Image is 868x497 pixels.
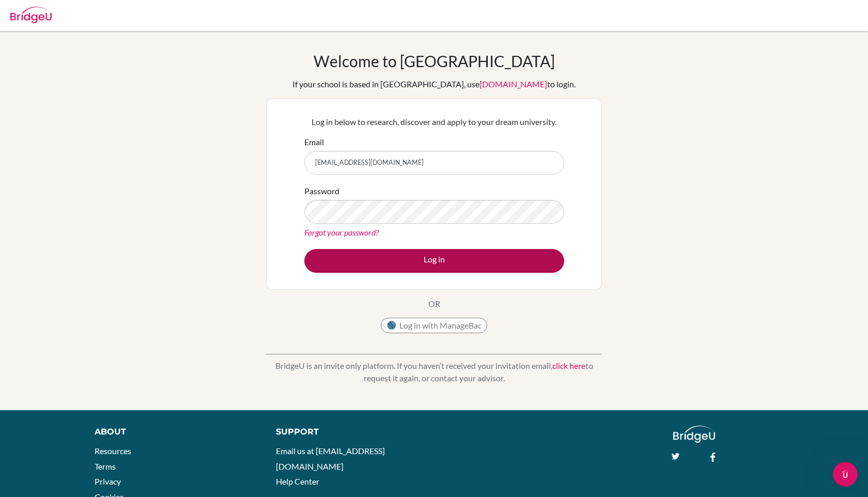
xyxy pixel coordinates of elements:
iframe: Intercom live chat [833,462,858,487]
a: Resources [95,446,131,456]
a: Terms [95,461,116,471]
a: click here [552,361,585,370]
label: Email [304,136,324,148]
img: logo_white@2x-f4f0deed5e89b7ecb1c2cc34c3e3d731f90f0f143d5ea2071677605dd97b5244.png [673,426,715,443]
a: Email us at [EMAIL_ADDRESS][DOMAIN_NAME] [276,446,385,471]
img: Bridge-U [10,7,52,23]
label: Password [304,185,339,197]
p: BridgeU is an invite only platform. If you haven’t received your invitation email, to request it ... [266,360,602,384]
h1: Welcome to [GEOGRAPHIC_DATA] [314,52,555,70]
p: Log in below to research, discover and apply to your dream university. [304,116,564,128]
a: Help Center [276,476,319,486]
p: OR [428,298,440,310]
div: Support [276,426,423,438]
a: [DOMAIN_NAME] [479,79,547,89]
button: Log in with ManageBac [381,318,487,333]
div: If your school is based in [GEOGRAPHIC_DATA], use to login. [292,78,576,90]
a: Privacy [95,476,121,486]
div: About [95,426,253,438]
a: Forgot your password? [304,227,379,237]
button: Log in [304,249,564,273]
